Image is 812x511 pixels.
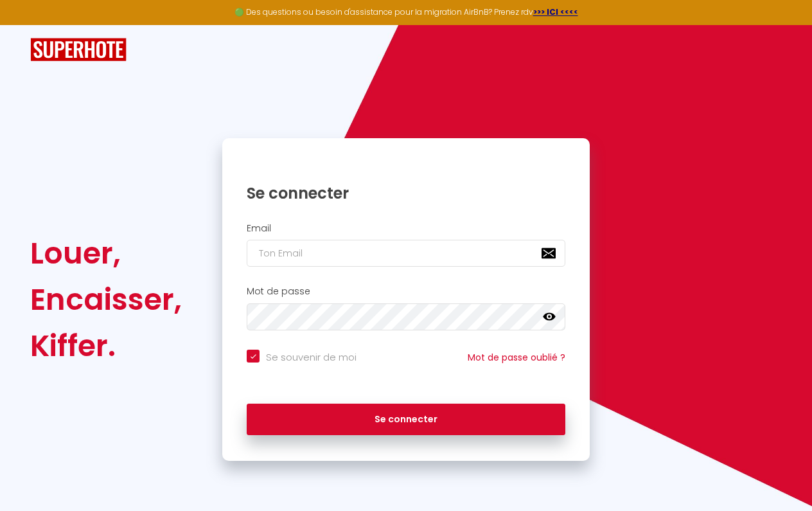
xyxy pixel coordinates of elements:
[247,404,565,436] button: Se connecter
[30,323,182,369] div: Kiffer.
[247,240,565,267] input: Ton Email
[247,183,565,203] h1: Se connecter
[30,276,182,323] div: Encaisser,
[30,38,127,62] img: SuperHote logo
[247,286,565,297] h2: Mot de passe
[247,223,565,234] h2: Email
[30,230,182,276] div: Louer,
[468,351,565,364] a: Mot de passe oublié ?
[533,6,578,17] a: >>> ICI <<<<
